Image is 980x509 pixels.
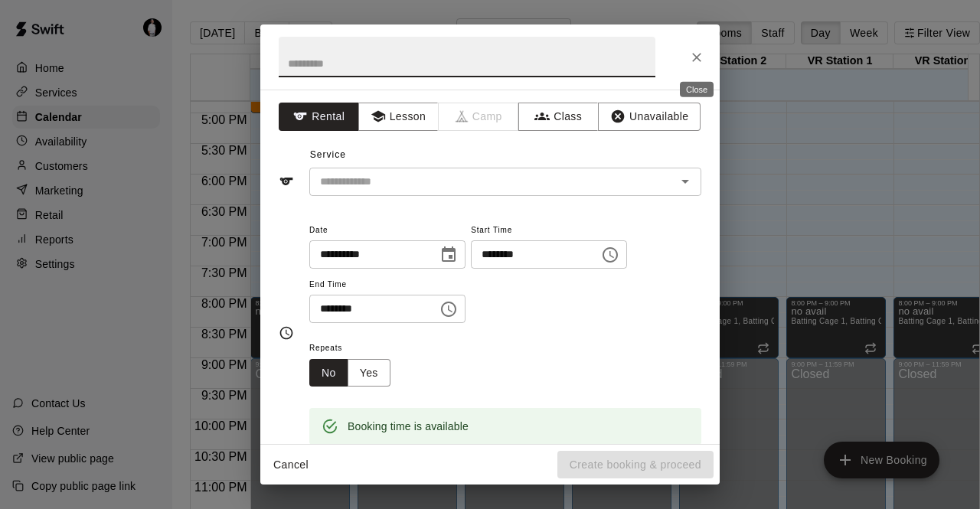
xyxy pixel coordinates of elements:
[683,44,710,71] button: Close
[675,171,696,192] button: Open
[309,220,465,241] span: Date
[309,359,348,387] button: No
[439,103,519,131] span: Camps can only be created in the Services page
[309,275,465,295] span: End Time
[595,240,626,270] button: Choose time, selected time is 5:45 PM
[309,359,390,387] div: outlined button group
[433,294,464,325] button: Choose time, selected time is 6:15 PM
[348,413,469,440] div: Booking time is available
[680,82,714,97] div: Close
[279,325,294,341] svg: Timing
[518,103,599,131] button: Class
[310,149,346,160] span: Service
[598,103,701,131] button: Unavailable
[266,451,315,479] button: Cancel
[348,359,390,387] button: Yes
[279,103,359,131] button: Rental
[471,220,627,241] span: Start Time
[358,103,439,131] button: Lesson
[433,240,464,270] button: Choose date, selected date is Aug 13, 2025
[309,338,403,359] span: Repeats
[279,174,294,189] svg: Service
